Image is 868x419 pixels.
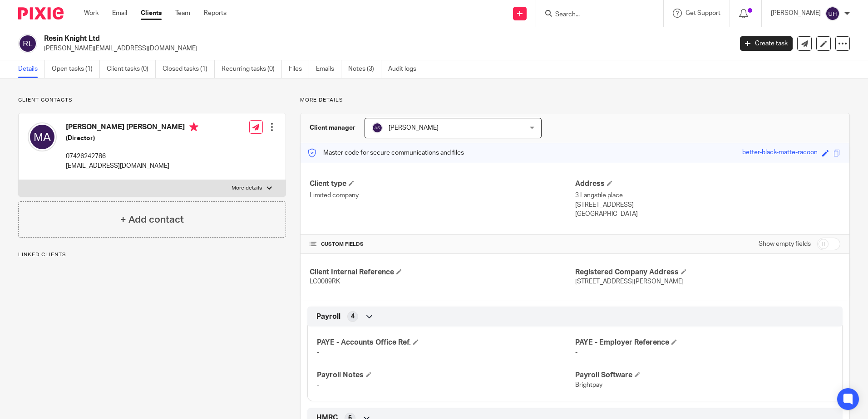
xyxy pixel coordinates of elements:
h4: Payroll Software [575,370,833,380]
a: Work [84,9,99,18]
span: - [575,349,577,356]
a: Email [112,9,127,18]
h4: PAYE - Employer Reference [575,338,833,347]
span: Get Support [686,10,720,16]
p: 3 Langstile place [575,191,840,200]
h4: Payroll Notes [317,370,575,380]
a: Notes (3) [348,60,381,78]
p: Client contacts [18,97,286,104]
a: Details [18,60,45,78]
img: svg%3E [825,6,840,21]
span: [PERSON_NAME] [389,125,439,131]
span: - [317,349,319,356]
p: Limited company [310,191,575,200]
a: Audit logs [388,60,423,78]
a: Team [175,9,190,18]
label: Show empty fields [759,239,811,248]
a: Create task [740,36,793,51]
a: Open tasks (1) [52,60,100,78]
h3: Client manager [310,123,355,132]
img: Pixie [18,7,64,19]
p: More details [232,185,262,192]
span: 4 [351,312,355,321]
span: Brightpay [575,382,602,388]
h4: Client Internal Reference [310,268,575,277]
h4: Address [575,179,840,189]
p: [PERSON_NAME] [771,9,821,18]
h4: PAYE - Accounts Office Ref. [317,338,575,347]
a: Emails [316,60,341,78]
a: Clients [141,9,162,18]
span: [STREET_ADDRESS][PERSON_NAME] [575,278,684,285]
img: svg%3E [28,122,57,151]
p: [STREET_ADDRESS] [575,200,840,209]
div: better-black-matte-racoon [742,148,818,158]
p: Linked clients [18,251,286,258]
a: Reports [204,9,227,18]
a: Closed tasks (1) [163,60,215,78]
h4: + Add contact [120,213,184,227]
p: [EMAIL_ADDRESS][DOMAIN_NAME] [66,161,198,171]
p: 07426242786 [66,152,198,161]
a: Client tasks (0) [107,60,156,78]
img: svg%3E [372,122,383,133]
img: svg%3E [18,34,37,53]
p: [PERSON_NAME][EMAIL_ADDRESS][DOMAIN_NAME] [44,44,726,53]
span: Payroll [316,312,340,322]
h2: Resin Knight Ltd [44,34,590,44]
h4: CUSTOM FIELDS [310,241,575,248]
a: Files [289,60,309,78]
a: Recurring tasks (0) [222,60,282,78]
h4: [PERSON_NAME] [PERSON_NAME] [66,122,198,134]
i: Primary [189,122,198,132]
h4: Client type [310,179,575,189]
h4: Registered Company Address [575,268,840,277]
span: LC0089RK [310,278,340,285]
p: [GEOGRAPHIC_DATA] [575,209,840,219]
span: - [317,382,319,388]
input: Search [554,11,636,19]
p: Master code for secure communications and files [307,148,464,157]
p: More details [300,97,850,104]
h5: (Director) [66,134,198,143]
